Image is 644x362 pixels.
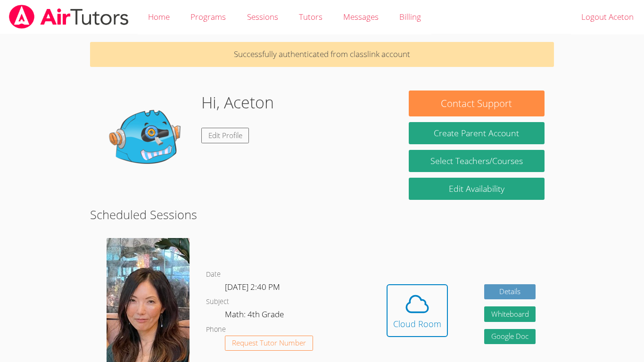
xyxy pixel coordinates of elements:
[409,90,545,116] button: Contact Support
[206,269,221,280] dt: Date
[206,324,226,336] dt: Phone
[232,339,306,346] span: Request Tutor Number
[393,317,441,330] div: Cloud Room
[201,128,249,143] a: Edit Profile
[225,281,280,292] span: [DATE] 2:40 PM
[484,306,536,322] button: Whiteboard
[225,336,313,351] button: Request Tutor Number
[409,122,545,144] button: Create Parent Account
[409,178,545,200] a: Edit Availability
[99,90,194,185] img: default.png
[484,329,536,345] a: Google Doc
[225,308,286,324] dd: Math: 4th Grade
[201,90,274,115] h1: Hi, Aceton
[90,206,554,223] h2: Scheduled Sessions
[409,150,545,172] a: Select Teachers/Courses
[90,42,554,67] p: Successfully authenticated from classlink account
[8,5,130,29] img: airtutors_banner-c4298cdbf04f3fff15de1276eac7730deb9818008684d7c2e4769d2f7ddbe033.png
[343,11,379,22] span: Messages
[206,296,229,308] dt: Subject
[484,284,536,300] a: Details
[387,284,448,337] button: Cloud Room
